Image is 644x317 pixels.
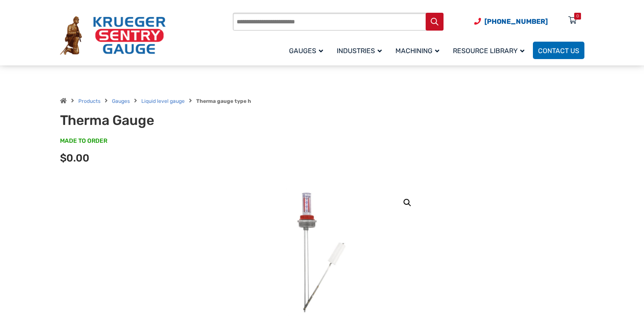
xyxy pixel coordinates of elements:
span: Machining [395,47,439,55]
a: Industries [332,40,390,60]
a: Gauges [284,40,332,60]
a: Liquid level gauge [141,98,185,104]
span: MADE TO ORDER [60,137,107,145]
span: Resource Library [453,47,524,55]
span: $0.00 [60,152,89,164]
img: Therma Gauge [258,188,386,316]
a: Products [78,98,100,104]
a: Gauges [112,98,130,104]
span: [PHONE_NUMBER] [484,17,548,25]
img: Krueger Sentry Gauge [60,16,166,55]
span: Industries [337,47,382,55]
a: Contact Us [533,42,584,59]
h1: Therma Gauge [60,112,270,128]
a: View full-screen image gallery [400,195,415,210]
span: Contact Us [538,47,579,55]
span: Gauges [289,47,323,55]
div: 0 [576,13,579,20]
strong: Therma gauge type h [196,98,251,104]
a: Phone Number (920) 434-8860 [474,16,548,27]
a: Machining [390,40,448,60]
a: Resource Library [448,40,533,60]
